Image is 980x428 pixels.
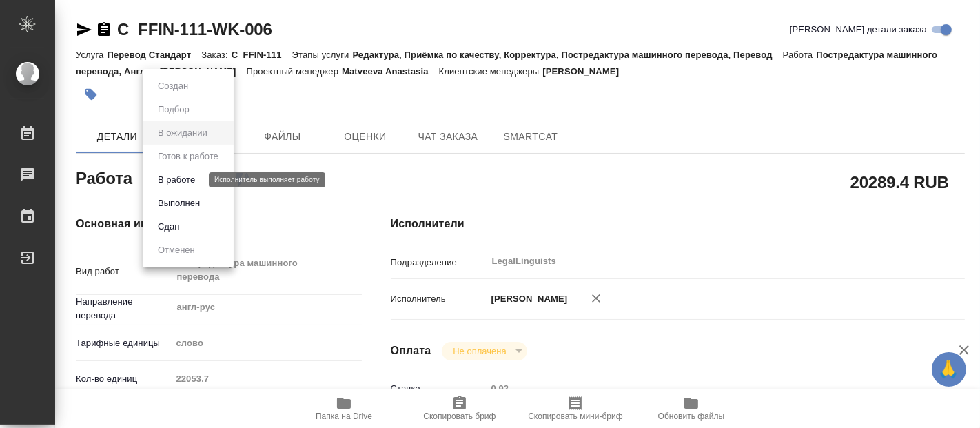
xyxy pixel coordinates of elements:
[154,149,223,164] button: Готов к работе
[154,172,199,187] button: В работе
[154,102,194,117] button: Подбор
[154,196,204,211] button: Выполнен
[154,79,192,94] button: Создан
[154,219,183,234] button: Сдан
[154,243,199,258] button: Отменен
[154,125,212,141] button: В ожидании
